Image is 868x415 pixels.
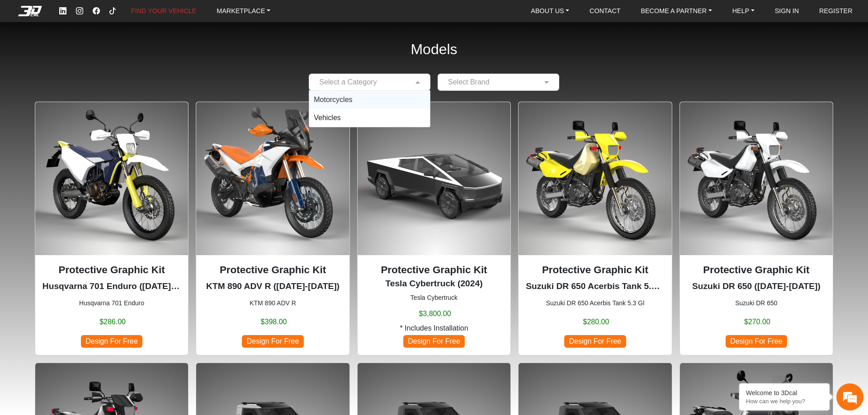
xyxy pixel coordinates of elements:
[242,335,303,347] span: Design For Free
[410,29,457,70] h2: Models
[81,335,142,347] span: Design For Free
[35,102,189,355] div: Husqvarna 701 Enduro
[203,262,342,278] p: Protective Graphic Kit
[403,335,465,347] span: Design For Free
[127,4,200,18] a: FIND YOUR VEHICLE
[419,308,451,319] span: $3,800.00
[42,262,181,278] p: Protective Graphic Kit
[680,102,833,255] img: DR 6501996-2024
[726,335,787,347] span: Design For Free
[400,323,468,334] span: * Includes Installation
[365,262,503,278] p: Protective Graphic Kit
[687,298,826,308] small: Suzuki DR 650
[357,102,511,355] div: Tesla Cybertruck
[518,102,672,355] div: Suzuki DR 650 Acerbis Tank 5.3 Gl
[519,102,671,255] img: DR 650Acerbis Tank 5.3 Gl1996-2024
[99,317,126,327] span: $286.00
[746,398,823,405] p: How can we help you?
[729,4,758,18] a: HELP
[687,262,826,278] p: Protective Graphic Kit
[261,317,287,327] span: $398.00
[314,96,352,103] span: Motorcycles
[687,280,826,293] p: Suzuki DR 650 (1996-2024)
[526,280,664,293] p: Suzuki DR 650 Acerbis Tank 5.3 Gl (1996-2024)
[213,4,274,18] a: MARKETPLACE
[526,298,664,308] small: Suzuki DR 650 Acerbis Tank 5.3 Gl
[309,90,430,127] ng-dropdown-panel: Options List
[564,335,626,347] span: Design For Free
[42,298,181,308] small: Husqvarna 701 Enduro
[203,298,342,308] small: KTM 890 ADV R
[771,4,803,18] a: SIGN IN
[314,114,341,121] span: Vehicles
[196,102,349,355] div: KTM 890 ADV R
[637,4,715,18] a: BECOME A PARTNER
[583,317,609,327] span: $280.00
[526,262,664,278] p: Protective Graphic Kit
[527,4,573,18] a: ABOUT US
[196,102,349,255] img: 890 ADV R null2023-2025
[42,280,181,293] p: Husqvarna 701 Enduro (2016-2024)
[679,102,833,355] div: Suzuki DR 650
[816,4,856,18] a: REGISTER
[744,317,770,327] span: $270.00
[358,102,510,255] img: Cybertrucknull2024
[35,102,188,255] img: 701 Enduronull2016-2024
[365,277,503,290] p: Tesla Cybertruck (2024)
[586,4,624,18] a: CONTACT
[365,293,503,303] small: Tesla Cybertruck
[203,280,342,293] p: KTM 890 ADV R (2023-2025)
[746,389,823,396] div: Welcome to 3Dcal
